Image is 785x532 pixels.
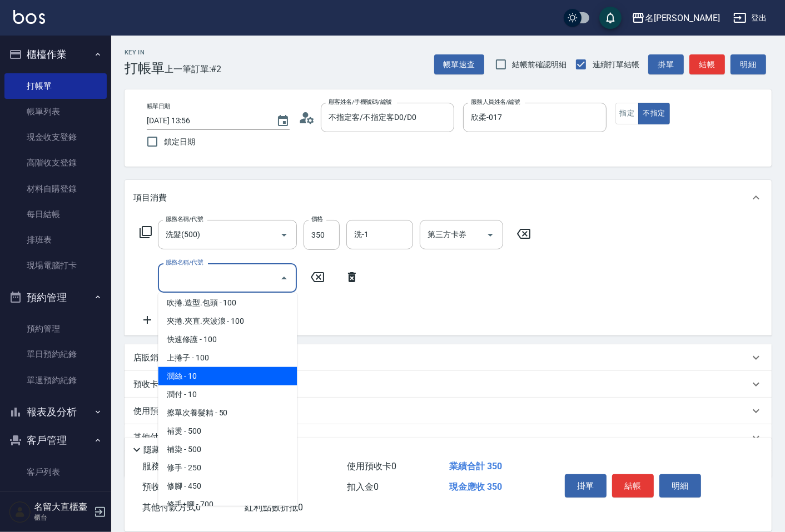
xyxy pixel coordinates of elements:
span: 扣入金 0 [347,481,379,492]
p: 其他付款方式 [133,431,236,444]
p: 使用預收卡 [133,405,175,417]
a: 單日預約紀錄 [4,342,107,367]
label: 顧客姓名/手機號碼/編號 [329,98,392,106]
span: 擦單次養髮精 - 50 [158,404,297,422]
span: 紅利點數折抵 0 [245,502,303,513]
span: 上一筆訂單:#2 [165,62,222,76]
button: save [599,7,622,29]
button: Choose date, selected date is 2025-10-08 [270,108,296,134]
h2: Key In [125,49,165,56]
span: 潤付 - 10 [158,385,297,404]
span: 上捲子 - 100 [158,349,297,367]
a: 單週預約紀錄 [4,368,107,393]
span: 修手+腳 - 700 [158,495,297,514]
span: 吹捲.造型.包頭 - 100 [158,294,297,312]
h5: 名留大直櫃臺 [34,501,91,513]
span: 業績合計 350 [449,461,502,471]
span: 結帳前確認明細 [513,59,567,71]
img: Person [9,501,31,523]
div: 使用預收卡 [125,398,772,424]
a: 高階收支登錄 [4,150,107,175]
span: 預收卡販賣 0 [142,481,192,492]
p: 櫃台 [34,513,91,523]
p: 店販銷售 [133,352,167,364]
button: 預約管理 [4,283,107,312]
button: 結帳 [612,474,654,498]
label: 帳單日期 [147,102,170,111]
h3: 打帳單 [125,61,165,76]
button: 名[PERSON_NAME] [627,7,724,29]
button: 不指定 [638,103,669,124]
a: 現場電腦打卡 [4,253,107,278]
button: Open [275,226,293,244]
span: 補染 - 500 [158,440,297,459]
span: 補燙 - 500 [158,422,297,440]
a: 客戶列表 [4,459,107,485]
span: 使用預收卡 0 [347,461,396,471]
span: 其他付款方式 0 [142,502,201,513]
button: 帳單速查 [434,54,484,75]
button: Close [275,269,293,287]
span: 現金應收 350 [449,481,502,492]
button: Open [481,226,499,244]
span: 鎖定日期 [164,136,195,148]
button: 櫃檯作業 [4,40,107,69]
span: 連續打單結帳 [593,59,639,71]
button: 客戶管理 [4,426,107,455]
p: 項目消費 [133,192,167,204]
div: 項目消費 [125,180,772,215]
a: 卡券管理 [4,485,107,510]
a: 排班表 [4,227,107,253]
label: 服務名稱/代號 [166,258,203,267]
button: 掛單 [648,54,684,75]
span: 修手 - 250 [158,459,297,477]
a: 現金收支登錄 [4,124,107,150]
button: 指定 [615,103,639,124]
span: 修腳 - 450 [158,477,297,495]
div: 名[PERSON_NAME] [645,11,720,25]
img: Logo [13,10,45,24]
button: 掛單 [565,474,607,498]
input: YYYY/MM/DD hh:mm [147,112,265,130]
span: 夾捲.夾直.夾波浪 - 100 [158,312,297,330]
span: 快速修護 - 100 [158,330,297,349]
button: 結帳 [689,54,725,75]
button: 明細 [659,474,701,498]
div: 其他付款方式入金可用餘額: 0 [125,424,772,451]
label: 服務人員姓名/編號 [471,98,520,106]
a: 帳單列表 [4,99,107,124]
div: 店販銷售 [125,344,772,371]
a: 預約管理 [4,316,107,342]
p: 隱藏業績明細 [143,444,193,456]
a: 打帳單 [4,73,107,99]
label: 服務名稱/代號 [166,215,203,223]
label: 價格 [311,215,323,223]
div: 預收卡販賣 [125,371,772,398]
p: 預收卡販賣 [133,379,175,390]
span: 潤絲 - 10 [158,367,297,385]
a: 材料自購登錄 [4,176,107,202]
a: 每日結帳 [4,202,107,227]
button: 登出 [729,8,772,28]
span: 服務消費 350 [142,461,193,471]
button: 報表及分析 [4,398,107,426]
button: 明細 [731,54,766,75]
